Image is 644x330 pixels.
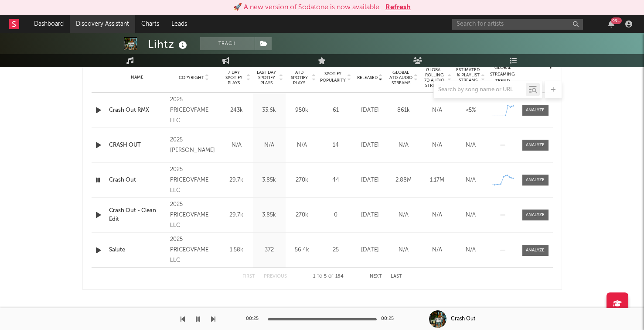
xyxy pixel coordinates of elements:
[451,315,475,323] div: Crash Out
[456,246,485,254] div: N/A
[320,211,351,220] div: 0
[246,314,263,324] div: 00:25
[423,176,452,185] div: 1.17M
[222,70,245,86] span: 7 Day Spotify Plays
[456,176,485,185] div: N/A
[317,275,322,278] span: to
[288,176,316,185] div: 270k
[328,275,334,278] span: of
[389,106,418,115] div: 861k
[288,246,316,254] div: 56.4k
[70,15,135,33] a: Discovery Assistant
[355,176,385,185] div: [DATE]
[391,274,402,279] button: Last
[608,21,614,27] button: 99+
[355,141,385,150] div: [DATE]
[82,307,133,318] span: TikTok Sounds
[389,176,418,185] div: 2.88M
[170,165,218,196] div: 2025 PRICEOVFAME LLC
[456,67,480,88] span: Estimated % Playlist Streams Last Day
[109,74,166,81] div: Name
[222,106,251,115] div: 243k
[288,70,311,86] span: ATD Spotify Plays
[222,246,251,254] div: 1.58k
[355,106,385,115] div: [DATE]
[255,246,283,254] div: 372
[320,71,346,84] span: Spotify Popularity
[222,176,251,185] div: 29.7k
[611,17,622,24] div: 99 +
[288,106,316,115] div: 950k
[109,141,166,150] a: CRASH OUT
[222,211,251,220] div: 29.7k
[288,211,316,220] div: 270k
[109,246,166,254] a: Salute
[389,141,418,150] div: N/A
[222,141,251,150] div: N/A
[320,106,351,115] div: 61
[255,211,283,220] div: 3.85k
[28,15,70,33] a: Dashboard
[423,246,452,254] div: N/A
[242,274,255,279] button: First
[355,211,385,220] div: [DATE]
[255,70,278,86] span: Last Day Spotify Plays
[135,15,165,33] a: Charts
[170,95,218,126] div: 2025 PRICEOVFAME LLC
[389,211,418,220] div: N/A
[490,65,516,91] div: Global Streaming Trend (Last 60D)
[320,246,351,254] div: 25
[423,211,452,220] div: N/A
[109,206,166,223] a: Crash Out - Clean Edit
[456,106,485,115] div: <5%
[255,176,283,185] div: 3.85k
[304,272,352,282] div: 1 5 184
[170,234,218,266] div: 2025 PRICEOVFAME LLC
[170,199,218,231] div: 2025 PRICEOVFAME LLC
[355,246,385,254] div: [DATE]
[423,67,446,88] span: Global Rolling 7D Audio Streams
[320,141,351,150] div: 14
[255,141,283,150] div: N/A
[456,211,485,220] div: N/A
[389,70,413,86] span: Global ATD Audio Streams
[381,314,399,324] div: 00:25
[148,37,189,52] div: Lihtz
[109,176,166,185] a: Crash Out
[288,141,316,150] div: N/A
[109,106,166,115] a: Crash Out RMX
[165,15,193,33] a: Leads
[389,246,418,254] div: N/A
[452,19,583,30] input: Search for artists
[434,86,526,93] input: Search by song name or URL
[200,37,255,50] button: Track
[370,274,382,279] button: Next
[320,176,351,185] div: 44
[255,106,283,115] div: 33.6k
[385,2,411,13] button: Refresh
[423,106,452,115] div: N/A
[357,75,378,80] span: Released
[179,75,204,80] span: Copyright
[170,135,218,156] div: 2025 [PERSON_NAME]
[423,141,452,150] div: N/A
[233,2,381,13] div: 🚀 A new version of Sodatone is now available.
[264,274,287,279] button: Previous
[456,141,485,150] div: N/A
